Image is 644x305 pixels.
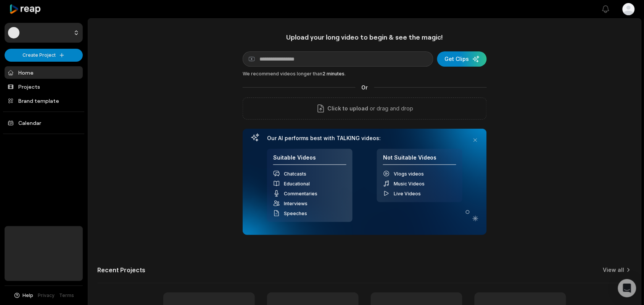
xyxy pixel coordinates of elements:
[394,181,425,187] span: Music Videos
[394,191,421,196] span: Live Videos
[356,83,374,91] span: Or
[618,279,636,297] div: Open Intercom Messenger
[383,154,456,165] h4: Not Suitable Videos
[284,171,306,177] span: Chatcasts
[5,49,83,62] button: Create Project
[243,33,487,42] h1: Upload your long video to begin & see the magic!
[267,135,462,142] h3: Our AI performs best with TALKING videos:
[603,266,625,274] a: View all
[369,104,414,113] p: or drag and drop
[273,154,346,165] h4: Suitable Videos
[328,104,369,113] span: Click to upload
[5,94,83,107] a: Brand template
[284,211,307,216] span: Speeches
[284,201,308,206] span: Interviews
[322,71,345,77] span: 2 minutes
[60,292,74,299] a: Terms
[394,171,424,177] span: Vlogs videos
[243,70,487,77] div: We recommend videos longer than .
[437,51,487,67] button: Get Clips
[5,66,83,79] a: Home
[13,292,34,299] button: Help
[97,266,145,274] h2: Recent Projects
[5,80,83,93] a: Projects
[23,292,34,299] span: Help
[284,191,317,196] span: Commentaries
[38,292,55,299] a: Privacy
[284,181,310,187] span: Educational
[5,117,83,129] a: Calendar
